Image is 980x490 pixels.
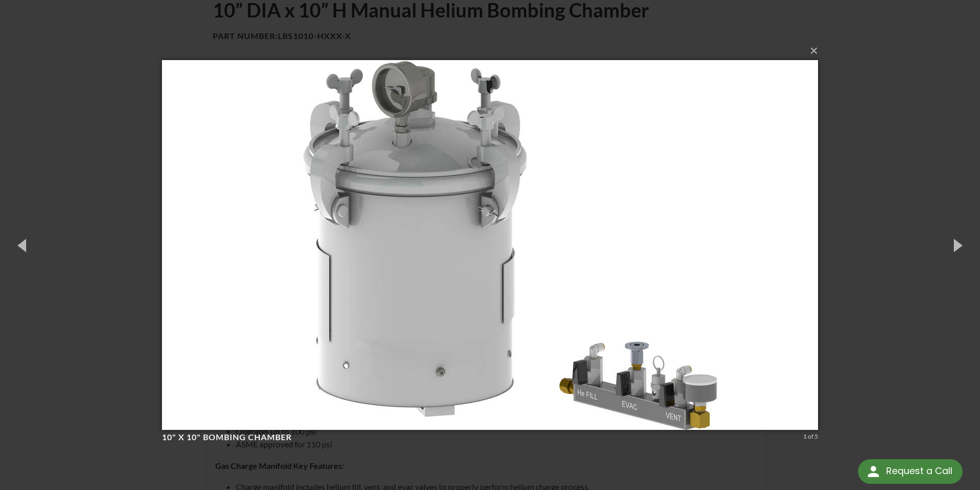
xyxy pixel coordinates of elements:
[858,459,963,484] div: Request a Call
[165,40,821,62] button: ×
[162,432,800,443] h4: 10" x 10" Bombing Chamber
[934,217,980,273] button: Next (Right arrow key)
[886,459,952,483] div: Request a Call
[162,40,818,450] img: 10" x 10" Bombing Chamber
[803,432,818,441] div: 1 of 5
[865,463,882,480] img: round button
